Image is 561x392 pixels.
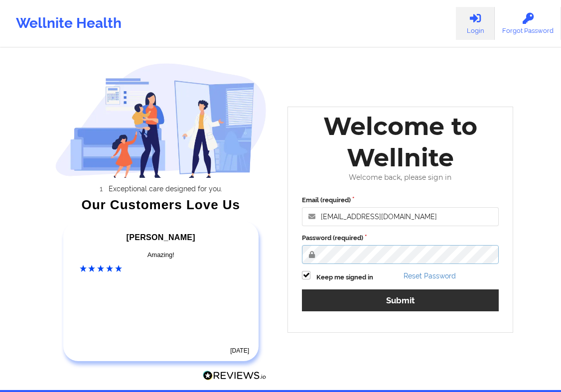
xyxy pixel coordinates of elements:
[302,233,499,243] label: Password (required)
[55,63,267,178] img: wellnite-auth-hero_200.c722682e.png
[495,7,561,40] a: Forgot Password
[203,371,267,384] a: Reviews.io Logo
[55,200,267,210] div: Our Customers Love Us
[404,272,456,280] a: Reset Password
[295,173,506,182] div: Welcome back, please sign in
[302,195,499,205] label: Email (required)
[80,250,243,260] div: Amazing!
[127,233,195,242] span: [PERSON_NAME]
[302,207,499,226] input: Email address
[64,185,267,193] li: Exceptional care designed for you.
[295,111,506,173] div: Welcome to Wellnite
[316,272,373,282] label: Keep me signed in
[230,347,249,354] time: [DATE]
[203,371,267,381] img: Reviews.io Logo
[302,289,499,311] button: Submit
[456,7,495,40] a: Login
